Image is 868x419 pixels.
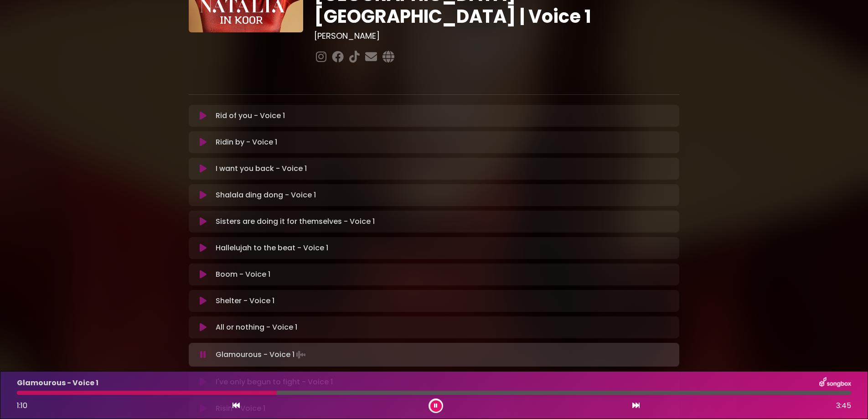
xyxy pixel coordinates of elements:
span: 1:10 [17,400,27,411]
p: Boom - Voice 1 [216,269,270,280]
p: Rid of you - Voice 1 [216,110,285,121]
p: I want you back - Voice 1 [216,163,307,174]
p: Ridin by - Voice 1 [216,137,277,148]
img: songbox-logo-white.png [819,377,851,389]
p: Sisters are doing it for themselves - Voice 1 [216,216,375,227]
p: Glamourous - Voice 1 [17,378,98,388]
span: 3:45 [836,400,851,411]
p: Shelter - Voice 1 [216,295,274,306]
img: waveform4.gif [294,348,307,361]
p: Hallelujah to the beat - Voice 1 [216,243,328,253]
p: All or nothing - Voice 1 [216,322,297,333]
p: Shalala ding dong - Voice 1 [216,190,316,201]
h3: [PERSON_NAME] [314,31,679,41]
p: Glamourous - Voice 1 [216,348,307,361]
